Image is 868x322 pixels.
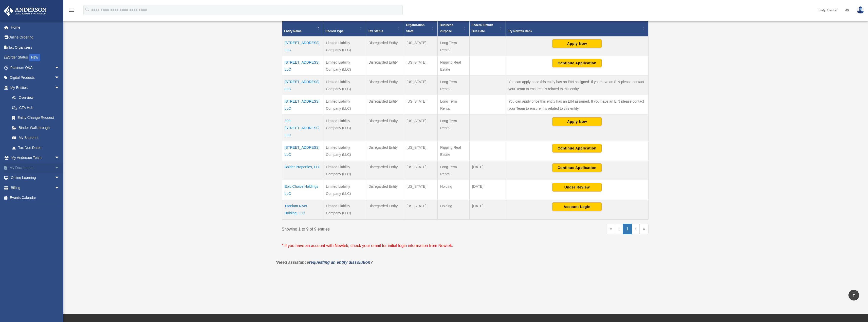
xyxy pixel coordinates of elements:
[615,224,623,234] a: Previous
[276,260,373,264] em: *Need assistance ?
[552,117,602,126] button: Apply Now
[552,144,602,153] button: Continue Application
[54,173,65,183] span: arrow_drop_down
[404,141,438,161] td: [US_STATE]
[7,93,62,103] a: Overview
[404,36,438,56] td: [US_STATE]
[54,83,65,93] span: arrow_drop_down
[508,28,640,34] div: Try Newtek Bank
[282,161,323,180] td: Bolder Properties, LLC
[437,36,469,56] td: Long Term Rental
[4,22,67,32] a: Home
[282,224,461,233] div: Showing 1 to 9 of 9 entries
[68,9,75,13] a: menu
[404,56,438,76] td: [US_STATE]
[85,7,90,12] i: search
[325,29,344,33] span: Record Type
[368,29,383,33] span: Tax Status
[7,103,65,113] a: CTA Hub
[282,36,323,56] td: [STREET_ADDRESS], LLC
[472,23,493,33] span: Federal Return Due Date
[366,76,404,95] td: Disregarded Entity
[506,95,648,115] td: You can apply once this entity has an EIN assigned. If you have an EIN please contact your Team t...
[437,95,469,115] td: Long Term Rental
[552,163,602,172] button: Continue Application
[437,115,469,141] td: Long Term Rental
[54,73,65,83] span: arrow_drop_down
[4,42,67,52] a: Tax Organizers
[323,141,366,161] td: Limited Liability Company (LLC)
[366,180,404,200] td: Disregarded Entity
[4,83,65,93] a: My Entitiesarrow_drop_down
[404,95,438,115] td: [US_STATE]
[470,180,506,200] td: [DATE]
[640,224,649,234] a: Last
[282,180,323,200] td: Epic Choice Holdings LLC
[437,76,469,95] td: Long Term Rental
[366,95,404,115] td: Disregarded Entity
[437,20,469,37] th: Business Purpose: Activate to sort
[4,32,67,43] a: Online Ordering
[282,20,323,37] th: Entity Name: Activate to invert sorting
[54,163,65,173] span: arrow_drop_down
[4,183,67,193] a: Billingarrow_drop_down
[437,56,469,76] td: Flipping Real Estate
[857,6,864,14] img: User Pic
[406,23,424,33] span: Organization State
[848,290,859,300] a: vertical_align_top
[323,95,366,115] td: Limited Liability Company (LLC)
[470,20,506,37] th: Federal Return Due Date: Activate to sort
[632,224,640,234] a: Next
[606,224,615,234] a: First
[284,29,302,33] span: Entity Name
[323,115,366,141] td: Limited Liability Company (LLC)
[623,224,632,234] a: 1
[437,200,469,220] td: Holding
[282,141,323,161] td: [STREET_ADDRESS], LLC
[2,6,48,16] img: Anderson Advisors Platinum Portal
[366,200,404,220] td: Disregarded Entity
[366,141,404,161] td: Disregarded Entity
[404,180,438,200] td: [US_STATE]
[506,76,648,95] td: You can apply once this entity has an EIN assigned. If you have an EIN please contact your Team t...
[851,292,857,298] i: vertical_align_top
[366,36,404,56] td: Disregarded Entity
[552,183,602,192] button: Under Review
[282,200,323,220] td: Titanium River Holding, LLC
[7,113,65,123] a: Entity Change Request
[552,202,602,211] button: Account Login
[323,161,366,180] td: Limited Liability Company (LLC)
[282,242,649,249] p: * If you have an account with Newtek, check your email for initial login information from Newtek.
[282,56,323,76] td: [STREET_ADDRESS], LLC
[7,143,65,153] a: Tax Due Dates
[404,200,438,220] td: [US_STATE]
[552,59,602,67] button: Continue Application
[366,20,404,37] th: Tax Status: Activate to sort
[323,56,366,76] td: Limited Liability Company (LLC)
[54,153,65,163] span: arrow_drop_down
[4,193,67,203] a: Events Calendar
[404,76,438,95] td: [US_STATE]
[54,63,65,73] span: arrow_drop_down
[4,73,67,83] a: Digital Productsarrow_drop_down
[282,115,323,141] td: 329-[STREET_ADDRESS], LLC
[4,173,67,183] a: Online Learningarrow_drop_down
[404,161,438,180] td: [US_STATE]
[437,141,469,161] td: Flipping Real Estate
[440,23,453,33] span: Business Purpose
[323,76,366,95] td: Limited Liability Company (LLC)
[54,183,65,193] span: arrow_drop_down
[366,56,404,76] td: Disregarded Entity
[323,180,366,200] td: Limited Liability Company (LLC)
[282,76,323,95] td: [STREET_ADDRESS], LLC
[4,153,67,163] a: My Anderson Teamarrow_drop_down
[404,20,438,37] th: Organization State: Activate to sort
[323,200,366,220] td: Limited Liability Company (LLC)
[309,260,370,264] a: requesting an entity dissolution
[323,20,366,37] th: Record Type: Activate to sort
[366,115,404,141] td: Disregarded Entity
[437,161,469,180] td: Long Term Rental
[4,163,67,173] a: My Documentsarrow_drop_down
[506,20,648,37] th: Try Newtek Bank : Activate to sort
